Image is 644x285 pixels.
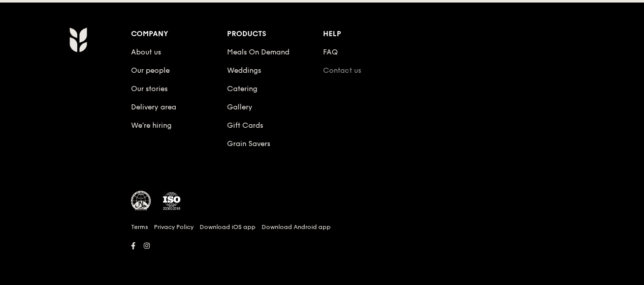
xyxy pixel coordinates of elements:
[131,84,168,93] a: Our stories
[131,48,161,56] a: About us
[262,223,331,231] a: Download Android app
[227,121,263,130] a: Gift Cards
[131,27,227,41] div: Company
[29,253,615,261] h6: Revision
[227,139,270,148] a: Grain Savers
[323,66,361,75] a: Contact us
[131,191,151,211] img: MUIS Halal Certified
[131,223,148,231] a: Terms
[162,191,182,211] img: ISO Certified
[131,103,176,111] a: Delivery area
[227,48,289,56] a: Meals On Demand
[323,27,419,41] div: Help
[227,84,257,93] a: Catering
[200,223,255,231] a: Download iOS app
[227,103,252,111] a: Gallery
[323,48,338,56] a: FAQ
[227,27,323,41] div: Products
[69,27,87,52] img: Grain
[227,66,261,75] a: Weddings
[131,66,170,75] a: Our people
[154,223,194,231] a: Privacy Policy
[131,121,172,130] a: We’re hiring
